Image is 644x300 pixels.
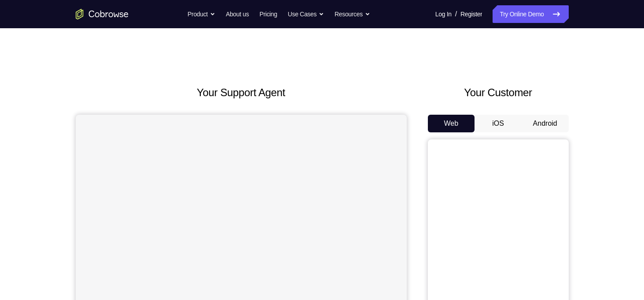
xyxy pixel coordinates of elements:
[493,5,568,23] a: Try Online Demo
[288,5,324,23] button: Use Cases
[435,5,452,23] a: Log In
[335,5,370,23] button: Resources
[522,115,569,132] button: Android
[460,5,482,23] a: Register
[76,9,129,19] a: Go to the home page
[226,5,249,23] a: About us
[259,5,277,23] a: Pricing
[455,9,457,19] span: /
[76,85,407,101] h2: Your Support Agent
[475,115,522,132] button: iOS
[428,85,569,101] h2: Your Customer
[428,115,475,132] button: Web
[188,5,215,23] button: Product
